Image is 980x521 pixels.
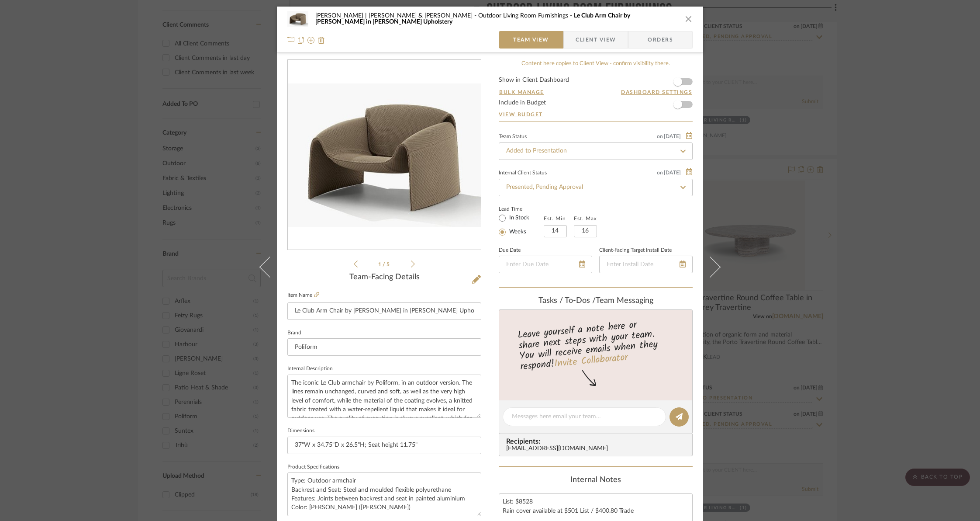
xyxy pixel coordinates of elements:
span: [PERSON_NAME] | [PERSON_NAME] & [PERSON_NAME] [315,13,478,19]
span: Orders [638,31,683,49]
button: Dashboard Settings [621,88,693,96]
span: Tasks / To-Dos / [538,297,596,305]
img: Remove from project [318,37,325,44]
a: View Budget [499,111,693,118]
label: Product Specifications [287,465,339,469]
mat-radio-group: Select item type [499,213,544,237]
div: 0 [288,60,481,250]
span: on [657,170,663,175]
input: Type to Search… [499,142,693,160]
img: 326afeba-f435-445d-b076-9d05913ca8b4_436x436.jpg [288,83,481,227]
label: Item Name [287,292,319,299]
div: [EMAIL_ADDRESS][DOMAIN_NAME] [506,445,689,452]
label: Internal Description [287,367,333,371]
div: Content here copies to Client View - confirm visibility there. [499,59,693,68]
span: Recipients: [506,438,689,445]
span: [DATE] [663,170,682,176]
img: 326afeba-f435-445d-b076-9d05913ca8b4_48x40.jpg [287,10,308,28]
span: [DATE] [663,133,682,139]
label: Brand [287,331,301,335]
button: Bulk Manage [499,88,545,96]
a: Invite Collaborator [554,350,628,372]
button: close [685,15,693,23]
div: team Messaging [499,296,693,306]
span: 5 [386,262,391,267]
input: Enter Due Date [499,256,592,273]
input: Type to Search… [499,179,693,196]
label: Client-Facing Target Install Date [599,248,672,253]
label: Est. Min [544,215,566,222]
label: Lead Time [499,205,544,213]
input: Enter Brand [287,338,481,356]
div: Leave yourself a note here or share next steps with your team. You will receive emails when they ... [498,316,694,374]
div: Team-Facing Details [287,273,481,282]
input: Enter Item Name [287,302,481,320]
span: Team View [513,31,549,49]
input: Enter Install Date [599,256,693,273]
span: Client View [576,31,616,49]
label: Est. Max [574,215,597,222]
input: Enter the dimensions of this item [287,437,481,454]
span: Le Club Arm Chair by [PERSON_NAME] in [PERSON_NAME] Upholstery [315,13,630,25]
div: Internal Notes [499,476,693,485]
div: Internal Client Status [499,171,547,175]
label: Weeks [507,228,526,236]
span: on [657,134,663,139]
span: Outdoor Living Room Furnishings [478,13,574,19]
span: / [383,262,386,267]
span: 1 [378,262,383,267]
label: In Stock [507,214,529,222]
label: Dimensions [287,429,314,433]
div: Team Status [499,135,527,139]
label: Due Date [499,248,521,253]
